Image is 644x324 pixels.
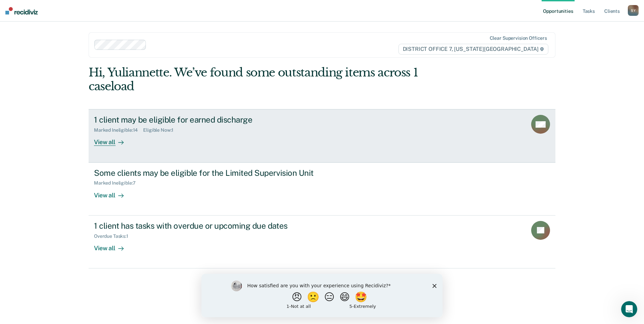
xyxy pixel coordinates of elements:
[94,127,143,133] div: Marked Ineligible : 14
[201,274,443,317] iframe: Survey by Kim from Recidiviz
[94,168,330,178] div: Some clients may be eligible for the Limited Supervision Unit
[628,5,639,16] div: S Y
[89,109,555,162] a: 1 client may be eligible for earned dischargeMarked Ineligible:14Eligible Now:1View all
[94,180,141,186] div: Marked Ineligible : 7
[5,7,38,14] img: Recidiviz
[628,5,639,16] button: SY
[89,216,555,268] a: 1 client has tasks with overdue or upcoming due datesOverdue Tasks:1View all
[621,301,637,317] iframe: Intercom live chat
[398,44,548,55] span: DISTRICT OFFICE 7, [US_STATE][GEOGRAPHIC_DATA]
[89,163,555,216] a: Some clients may be eligible for the Limited Supervision UnitMarked Ineligible:7View all
[94,239,132,252] div: View all
[89,66,462,93] div: Hi, Yuliannette. We’ve found some outstanding items across 1 caseload
[94,186,132,199] div: View all
[94,133,132,146] div: View all
[94,115,330,125] div: 1 client may be eligible for earned discharge
[94,221,330,231] div: 1 client has tasks with overdue or upcoming due dates
[143,127,179,133] div: Eligible Now : 1
[94,233,134,239] div: Overdue Tasks : 1
[490,35,547,41] div: Clear supervision officers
